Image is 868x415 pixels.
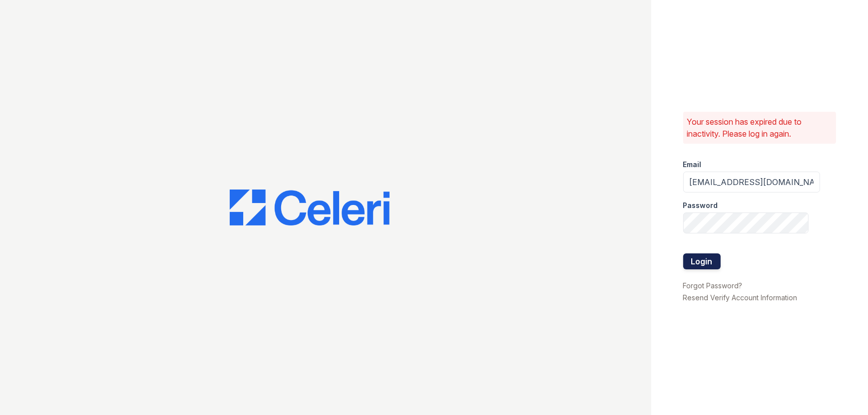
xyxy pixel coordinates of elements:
[230,190,390,225] img: CE_Logo_Blue-a8612792a0a2168367f1c8372b55b34899dd931a85d93a1a3d3e32e68fde9ad4.png
[683,281,743,290] a: Forgot Password?
[687,116,833,140] p: Your session has expired due to inactivity. Please log in again.
[683,293,798,302] a: Resend Verify Account Information
[683,160,702,170] label: Email
[683,253,721,269] button: Login
[683,201,718,210] label: Password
